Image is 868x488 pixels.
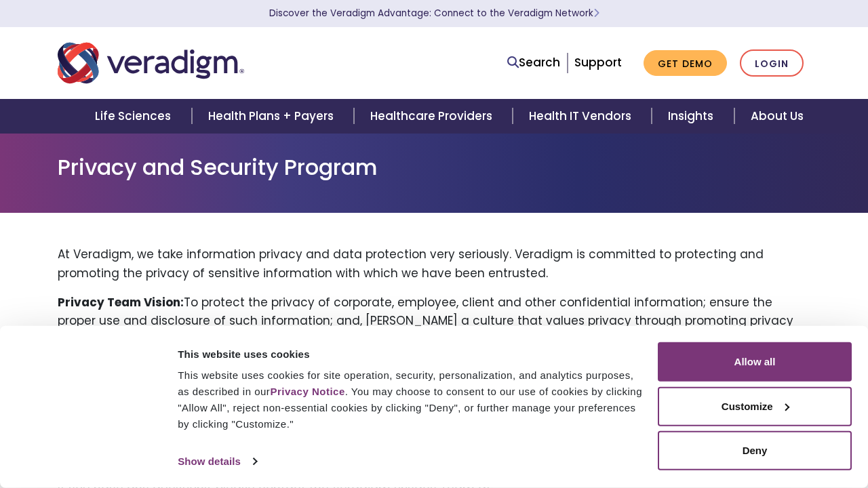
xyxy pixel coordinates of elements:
[507,54,560,72] a: Search
[354,99,513,134] a: Healthcare Providers
[178,367,642,432] div: This website uses cookies for site operation, security, personalization, and analytics purposes, ...
[58,155,810,180] h1: Privacy and Security Program
[79,99,191,134] a: Life Sciences
[658,386,852,426] button: Customize
[658,431,852,470] button: Deny
[58,294,184,310] strong: Privacy Team Vision:
[652,99,734,134] a: Insights
[269,7,599,20] a: Discover the Veradigm Advantage: Connect to the Veradigm NetworkLearn More
[192,99,354,134] a: Health Plans + Payers
[734,99,820,134] a: About Us
[58,293,810,349] p: To protect the privacy of corporate, employee, client and other confidential information; ensure ...
[644,50,727,77] a: Get Demo
[574,54,622,70] a: Support
[58,245,810,282] p: At Veradigm, we take information privacy and data protection very seriously. Veradigm is committe...
[593,7,599,20] span: Learn More
[178,451,256,472] a: Show details
[178,346,642,362] div: This website uses cookies
[58,41,244,85] img: Veradigm logo
[270,386,344,397] a: Privacy Notice
[513,99,652,134] a: Health IT Vendors
[658,342,852,382] button: Allow all
[740,49,804,77] a: Login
